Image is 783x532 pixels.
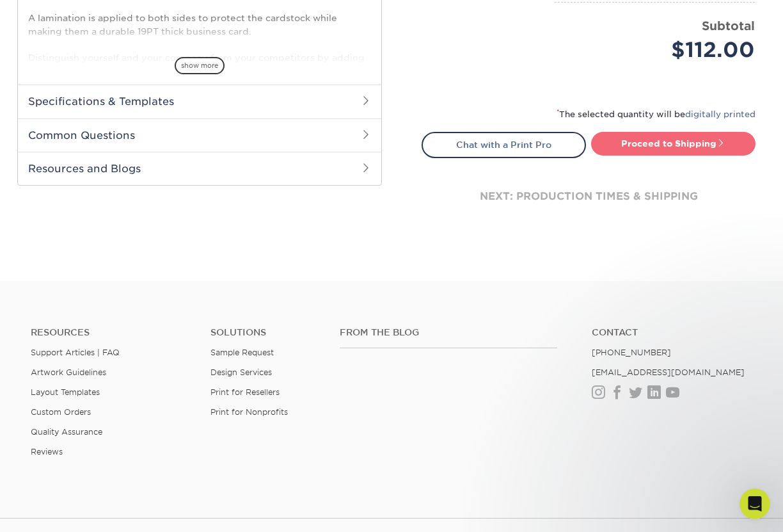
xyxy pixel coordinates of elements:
a: Custom Orders [31,407,91,417]
a: Design Services [210,367,272,377]
button: Upload attachment [61,419,71,430]
h2: Common Questions [18,118,381,152]
button: go back [8,5,33,29]
a: Sample Request [210,348,274,357]
a: Print for Resellers [210,387,280,397]
button: Emoji picker [20,419,30,430]
a: Print for Nonprofits [210,407,288,417]
a: Reviews [31,447,63,456]
button: Gif picker [40,419,51,430]
small: The selected quantity will be [557,109,755,119]
img: Profile image for Avery [36,7,57,28]
h1: [PERSON_NAME] [62,6,145,16]
p: Active [62,16,88,29]
div: ACTION REQUIRED: Primoprint Order 2593-25648-81498-2 [20,75,200,100]
a: Chat with a Print Pro [422,132,586,157]
a: Support Articles | FAQ [31,348,120,357]
div: Please let us know if you have any questions or concerns about your order. Thank you, and enjoy y... [20,320,200,383]
a: Artwork Guidelines [31,367,106,377]
a: Quality Assurance [31,427,102,437]
a: Proceed to Shipping [591,132,755,155]
i: You will receive a copy of this message by email [20,359,196,382]
div: Close [225,5,248,28]
div: ACTION REQUIRED: Primoprint Order 2593-25648-81498-2Good morning [PERSON_NAME],Thank you for plac... [10,67,210,391]
button: Send a message… [218,414,240,435]
a: [EMAIL_ADDRESS][DOMAIN_NAME] [592,367,745,377]
a: [PHONE_NUMBER] [592,348,671,357]
button: Start recording [81,419,91,430]
textarea: Message… [11,392,245,414]
div: $112.00 [598,35,755,65]
h2: Resources and Blogs [18,152,381,185]
h4: Solutions [210,327,320,338]
h2: Specifications & Templates [18,85,381,118]
div: next: production times & shipping [422,158,755,235]
a: digitally printed [685,109,755,119]
a: Layout Templates [31,387,100,397]
strong: Subtotal [702,19,755,33]
h4: Resources [31,327,191,338]
h4: From the Blog [340,327,557,338]
iframe: Intercom live chat [739,488,770,519]
div: Thank you for placing your print order with Primoprint. This is just a friendly reminder that we ... [20,144,200,294]
div: Avery says… [10,67,246,419]
button: Home [200,5,225,29]
a: Contact [592,327,752,338]
span: show more [175,57,225,74]
div: Good morning [PERSON_NAME], [20,106,200,119]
